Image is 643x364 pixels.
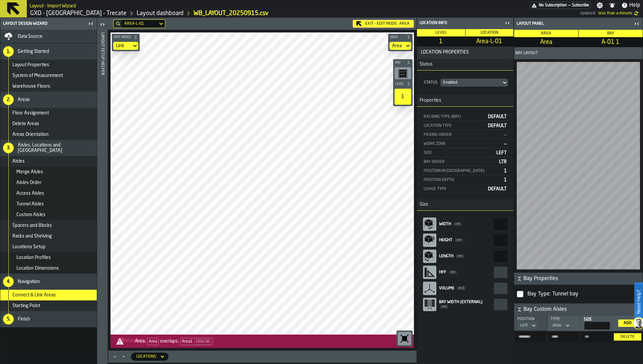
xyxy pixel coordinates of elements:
[393,66,413,81] div: button-toolbar-undefined
[18,34,43,39] span: Data Source
[439,238,452,242] span: Height
[0,209,97,220] li: menu Custom Aisles
[422,232,508,248] label: react-aria1728891990-:r5l:
[111,353,119,360] button: Maximize
[3,314,14,325] div: 5.
[424,151,494,155] div: Side
[439,254,453,258] span: Length
[12,132,49,137] span: Areas Orientation
[494,251,507,262] input: react-aria1728891990-:r5n: react-aria1728891990-:r5n:
[12,84,50,89] span: Warehouse Floors
[503,19,512,27] label: button-toggle-Close me
[16,255,51,260] span: Location Profiles
[399,333,410,344] svg: Reset zoom and position
[439,222,451,226] span: Width
[16,191,44,196] span: Access Aisles
[549,332,579,342] input: input-value- input-value-
[488,114,507,119] span: DEFAULT
[606,2,618,9] label: button-toggle-Notifications
[422,77,508,88] div: StatusDropdownMenuValue-Enabled
[16,180,42,185] span: Aisles Order
[0,242,97,252] li: menu Locations Setup
[618,320,637,327] button: button-Add
[353,20,414,28] div: Exit - Edit Mode:
[422,80,439,85] div: Status
[30,10,127,17] a: link-to-/wh/i/7274009e-5361-4e21-8e36-7045ee840609
[418,38,464,45] span: 1
[18,97,30,102] span: Areas
[393,81,413,87] button: button-
[457,286,466,290] span: m3
[621,321,634,326] div: Add
[160,339,179,344] span: overlaps:
[3,276,14,287] div: 4.
[0,290,97,300] li: menu Connect & Link Areas
[504,132,507,137] span: —
[520,323,528,328] div: DropdownMenuValue-
[0,220,97,231] li: menu Spacers and Blocks
[16,201,44,207] span: Tunnel Aisles
[635,283,642,321] label: Need Help?
[86,20,95,28] label: button-toggle-Close me
[523,305,641,313] span: Bay Custom Aisles
[494,218,507,230] input: react-aria1728891990-:r5j: react-aria1728891990-:r5j:
[584,317,592,322] span: Size
[455,238,456,242] span: (
[580,11,596,16] span: Updated:
[124,21,155,26] div: DropdownMenuValue-Area-L-01
[488,187,507,191] span: DEFAULT
[516,317,537,322] div: Position
[422,148,508,157] div: StatList-item-Side
[29,2,76,9] h2: Sub Title
[496,151,507,155] span: LEFT
[424,142,501,146] div: Work Zone
[111,335,414,348] div: alert-[object Object]
[514,303,643,315] button: button-
[553,323,562,328] div: DropdownMenuValue-
[417,202,428,207] span: Size
[456,254,457,258] span: (
[580,38,642,46] span: A-01 1
[18,143,94,153] span: Aisles, Locations and [GEOGRAPHIC_DATA]
[422,139,508,148] div: StatList-item-Work Zone
[16,212,46,217] span: Custom Aisles
[422,264,508,280] label: react-aria1728891990-:r5p:
[422,280,508,296] label: react-aria1728891990-:r5r:
[0,263,97,274] li: menu Location Dimensions
[16,169,43,175] span: Merge Aisles
[0,118,97,129] li: menu Delete Areas
[16,266,59,271] span: Location Dimensions
[467,38,512,45] span: Area-L-01
[422,157,508,166] div: StatList-item-Bay Order
[194,10,269,17] a: link-to-/wh/i/7274009e-5361-4e21-8e36-7045ee840609/import/layout/85bddf05-4680-48f9-b446-867618dc...
[440,305,442,309] span: (
[112,34,140,40] button: button-
[488,123,507,128] span: DEFAULT
[539,3,567,8] span: No Subscription
[0,274,97,290] li: menu Navigation
[12,223,52,228] span: Spacers and Blocks
[517,291,523,297] input: InputCheckbox-label-react-aria1728891990-:r4p:
[0,60,97,70] li: menu Layout Properties
[12,234,52,239] span: Racks and Shelving
[0,188,97,199] li: menu Access Aisles
[113,42,138,50] div: DropdownMenuValue-links
[424,160,496,164] div: Bay Order
[417,59,513,71] h3: title-section-Status
[0,311,97,327] li: menu Finish
[422,248,508,264] label: react-aria1728891990-:r5n:
[3,94,14,105] div: 2.
[12,303,40,308] span: Starting Point
[515,21,632,26] div: Layout panel
[617,335,638,339] div: Delete
[504,178,507,182] span: 1
[424,114,485,119] div: Racking Type (Bay)
[417,62,433,67] span: Status
[0,129,97,140] li: menu Areas Orientation
[464,286,466,290] span: )
[100,31,105,362] div: Layout Setup Helper
[443,80,499,85] div: DropdownMenuValue-Enabled
[97,18,108,364] header: Layout Setup Helper
[0,81,97,92] li: menu Warehouse Floors
[12,110,49,116] span: Floor Assignment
